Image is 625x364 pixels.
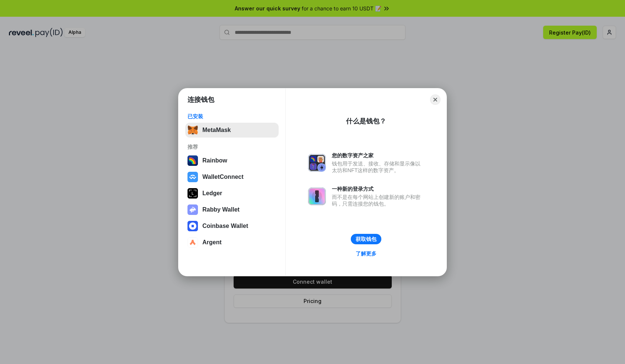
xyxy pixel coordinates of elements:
[187,113,276,120] div: 已安装
[185,219,279,233] button: Coinbase Wallet
[187,204,198,215] img: svg+xml,%3Csvg%20xmlns%3D%22http%3A%2F%2Fwww.w3.org%2F2000%2Fsvg%22%20fill%3D%22none%22%20viewBox...
[202,239,222,246] div: Argent
[332,194,424,207] div: 而不是在每个网站上创建新的账户和密码，只需连接您的钱包。
[187,221,198,231] img: svg+xml,%3Csvg%20width%3D%2228%22%20height%3D%2228%22%20viewBox%3D%220%200%2028%2028%22%20fill%3D...
[187,95,214,104] h1: 连接钱包
[202,190,222,197] div: Ledger
[332,160,424,174] div: 钱包用于发送、接收、存储和显示像以太坊和NFT这样的数字资产。
[185,123,279,138] button: MetaMask
[351,249,381,258] a: 了解更多
[185,235,279,250] button: Argent
[308,187,326,205] img: svg+xml,%3Csvg%20xmlns%3D%22http%3A%2F%2Fwww.w3.org%2F2000%2Fsvg%22%20fill%3D%22none%22%20viewBox...
[185,153,279,168] button: Rainbow
[202,206,240,213] div: Rabby Wallet
[187,125,198,135] img: svg+xml,%3Csvg%20fill%3D%22none%22%20height%3D%2233%22%20viewBox%3D%220%200%2035%2033%22%20width%...
[202,127,231,133] div: MetaMask
[202,223,248,229] div: Coinbase Wallet
[351,234,381,244] button: 获取钱包
[185,170,279,184] button: WalletConnect
[430,94,440,105] button: Close
[346,117,386,126] div: 什么是钱包？
[202,174,244,180] div: WalletConnect
[185,186,279,201] button: Ledger
[332,152,424,159] div: 您的数字资产之家
[187,237,198,248] img: svg+xml,%3Csvg%20width%3D%2228%22%20height%3D%2228%22%20viewBox%3D%220%200%2028%2028%22%20fill%3D...
[332,186,424,192] div: 一种新的登录方式
[308,154,326,172] img: svg+xml,%3Csvg%20xmlns%3D%22http%3A%2F%2Fwww.w3.org%2F2000%2Fsvg%22%20fill%3D%22none%22%20viewBox...
[202,157,227,164] div: Rainbow
[356,250,376,257] div: 了解更多
[187,155,198,166] img: svg+xml,%3Csvg%20width%3D%22120%22%20height%3D%22120%22%20viewBox%3D%220%200%20120%20120%22%20fil...
[187,144,276,150] div: 推荐
[187,188,198,199] img: svg+xml,%3Csvg%20xmlns%3D%22http%3A%2F%2Fwww.w3.org%2F2000%2Fsvg%22%20width%3D%2228%22%20height%3...
[187,172,198,182] img: svg+xml,%3Csvg%20width%3D%2228%22%20height%3D%2228%22%20viewBox%3D%220%200%2028%2028%22%20fill%3D...
[356,236,376,242] div: 获取钱包
[185,202,279,217] button: Rabby Wallet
